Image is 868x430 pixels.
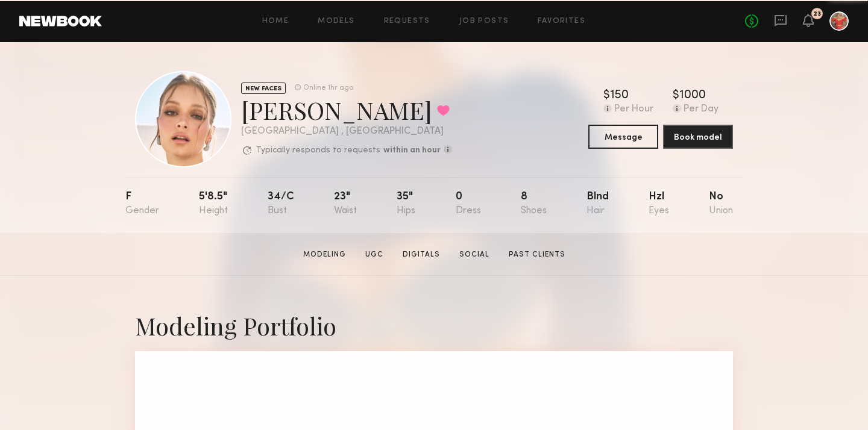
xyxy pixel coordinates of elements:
div: NEW FACES [241,83,286,94]
div: Modeling Portfolio [135,310,733,341]
div: Per Hour [614,104,653,115]
div: 23 [813,11,821,17]
div: 35" [397,192,415,216]
a: Job Posts [459,17,509,25]
a: Modeling [298,249,351,260]
div: $ [673,90,679,102]
div: 150 [610,90,629,102]
a: Digitals [398,249,445,260]
a: Favorites [538,17,585,25]
div: 5'8.5" [199,192,228,216]
div: $ [603,90,610,102]
div: 1000 [679,90,706,102]
a: Home [262,17,289,25]
div: 23" [334,192,357,216]
div: 0 [456,192,481,216]
div: 34/c [268,192,294,216]
a: Models [318,17,354,25]
p: Typically responds to requests [256,146,380,155]
div: [PERSON_NAME] [241,94,452,126]
div: 8 [521,192,547,216]
a: Social [454,249,494,260]
div: Hzl [649,192,669,216]
div: Per Day [684,104,719,115]
div: No [709,192,733,216]
b: within an hour [383,146,441,155]
a: Past Clients [504,249,570,260]
div: [GEOGRAPHIC_DATA] , [GEOGRAPHIC_DATA] [241,126,452,137]
a: Requests [384,17,430,25]
button: Message [588,125,658,149]
div: Online 1hr ago [303,84,353,92]
a: UGC [360,249,388,260]
div: Blnd [587,192,609,216]
button: Book model [663,125,733,149]
div: F [125,192,159,216]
